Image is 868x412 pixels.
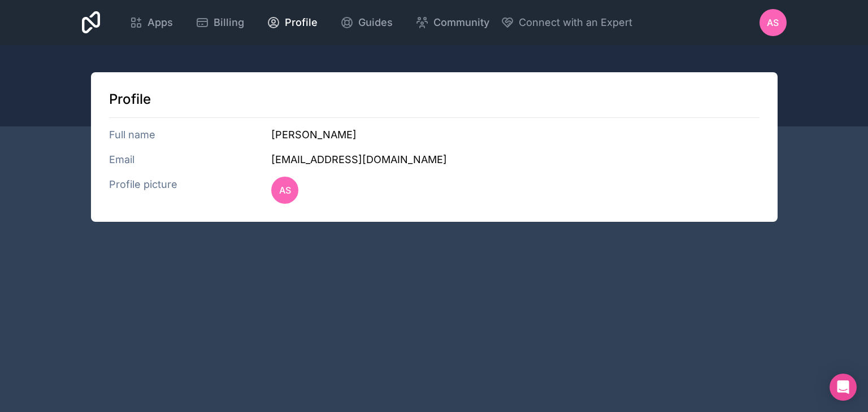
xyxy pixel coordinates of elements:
a: Community [406,10,498,35]
h3: Email [109,152,272,168]
button: Connect with an Expert [501,15,632,30]
h1: Profile [109,90,759,108]
a: Apps [120,10,182,35]
span: AS [279,183,291,197]
div: Open Intercom Messenger [830,374,857,401]
span: Billing [214,15,244,30]
a: Billing [186,10,253,35]
span: Connect with an Expert [519,15,632,30]
span: Community [433,15,489,30]
h3: Profile picture [109,177,272,204]
span: Profile [285,15,318,30]
h3: Full name [109,127,272,143]
a: Profile [258,10,327,35]
span: AS [767,16,779,29]
h3: [EMAIL_ADDRESS][DOMAIN_NAME] [271,152,759,168]
a: Guides [331,10,402,35]
span: Guides [358,15,393,30]
h3: [PERSON_NAME] [271,127,759,143]
span: Apps [147,15,173,30]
